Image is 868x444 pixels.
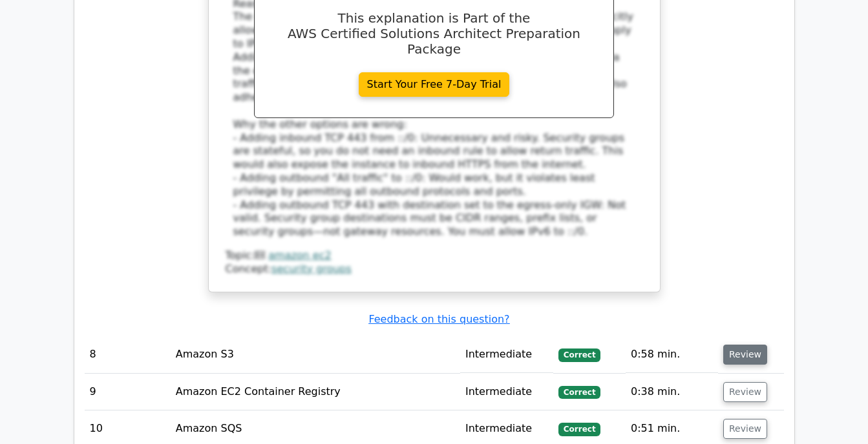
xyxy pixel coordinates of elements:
[723,382,767,402] button: Review
[268,249,331,261] a: amazon ec2
[626,336,718,373] td: 0:58 min.
[723,345,767,365] button: Review
[271,263,352,275] a: security groups
[85,336,171,373] td: 8
[460,374,553,410] td: Intermediate
[460,336,553,373] td: Intermediate
[723,419,767,439] button: Review
[226,249,643,263] div: Topic:
[359,72,510,97] a: Start Your Free 7-Day Trial
[626,374,718,410] td: 0:38 min.
[171,374,460,410] td: Amazon EC2 Container Registry
[558,386,600,399] span: Correct
[171,336,460,373] td: Amazon S3
[226,263,643,276] div: Concept:
[85,374,171,410] td: 9
[558,348,600,361] span: Correct
[558,423,600,436] span: Correct
[368,313,509,325] a: Feedback on this question?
